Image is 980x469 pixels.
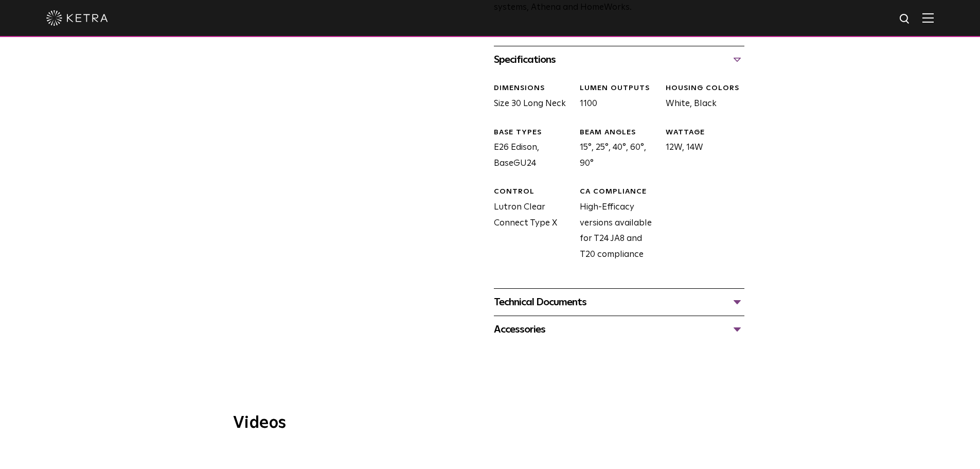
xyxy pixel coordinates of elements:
[494,83,572,94] div: DIMENSIONS
[580,187,658,197] div: CA COMPLIANCE
[572,128,658,172] div: 15°, 25°, 40°, 60°, 90°
[486,83,572,112] div: Size 30 Long Neck
[494,51,744,68] div: Specifications
[572,83,658,112] div: 1100
[486,128,572,172] div: E26 Edison, BaseGU24
[494,321,744,338] div: Accessories
[922,13,934,23] img: Hamburger%20Nav.svg
[486,187,572,263] div: Lutron Clear Connect Type X
[580,128,658,138] div: BEAM ANGLES
[658,128,744,172] div: 12W, 14W
[899,13,912,26] img: search icon
[658,83,744,112] div: White, Black
[580,83,658,94] div: LUMEN OUTPUTS
[572,187,658,263] div: High-Efficacy versions available for T24 JA8 and T20 compliance
[666,128,744,138] div: WATTAGE
[233,415,747,431] h3: Videos
[494,294,744,310] div: Technical Documents
[46,10,108,26] img: ketra-logo-2019-white
[494,187,572,197] div: CONTROL
[666,83,744,94] div: HOUSING COLORS
[494,128,572,138] div: BASE TYPES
